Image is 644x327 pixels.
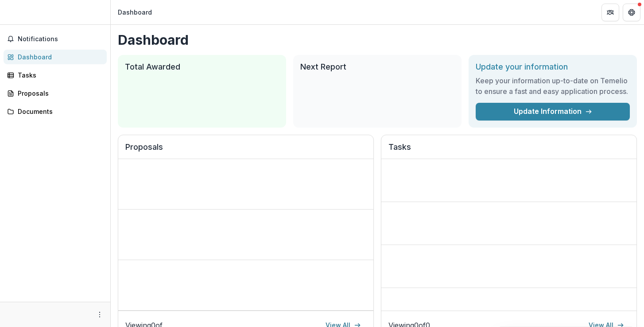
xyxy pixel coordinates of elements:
a: Dashboard [4,50,107,64]
button: Partners [601,4,619,21]
div: Documents [18,107,100,116]
div: Proposals [18,89,100,98]
a: Update Information [476,103,630,121]
nav: breadcrumb [114,6,155,19]
h2: Tasks [388,142,629,159]
h2: Update your information [476,62,630,72]
span: Notifications [18,35,103,43]
h2: Total Awarded [125,62,279,72]
a: Proposals [4,86,107,101]
button: Get Help [623,4,640,21]
div: Tasks [18,70,100,80]
div: Dashboard [18,52,100,62]
h3: Keep your information up-to-date on Temelio to ensure a fast and easy application process. [476,75,630,97]
a: Documents [4,104,107,119]
button: More [94,309,105,320]
a: Tasks [4,68,107,82]
div: Dashboard [118,8,152,17]
button: Notifications [4,32,107,46]
h2: Next Report [300,62,454,72]
h1: Dashboard [118,32,637,48]
h2: Proposals [125,142,366,159]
